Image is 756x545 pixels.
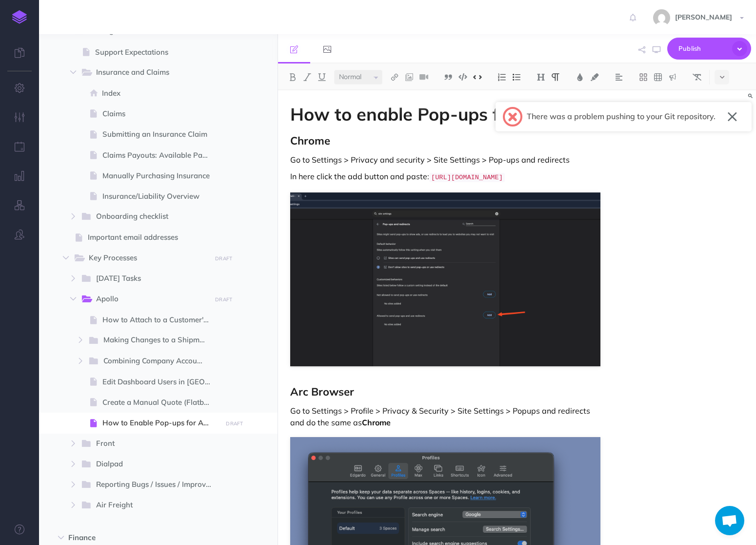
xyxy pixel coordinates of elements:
span: Claims [102,108,219,120]
img: Inline code button [473,73,482,81]
img: ZtpdKyztTqr8R73YsPtJ.png [290,192,600,366]
img: b1b60b1f09e01447de828c9d38f33e49.jpg [653,9,670,26]
p: In here click the add button and paste: [290,170,600,184]
img: Underline button [318,73,326,81]
img: Create table button [654,73,662,81]
span: How to Enable Pop-ups for Apollo [102,417,219,429]
button: DRAFT [212,294,236,305]
span: [DATE] Tasks [96,272,204,285]
span: Important email addresses [88,231,219,243]
img: Alignment dropdown menu button [615,73,623,81]
img: Add video button [419,73,428,81]
span: Front [96,438,204,450]
span: Reporting Bugs / Issues / Improvements [96,479,220,491]
img: Text color button [576,73,584,81]
img: Text background color button [590,73,599,81]
button: Publish [667,38,751,60]
img: Unordered list button [512,73,521,81]
img: Link button [390,73,399,81]
img: Add image button [405,73,414,81]
span: Claims Payouts: Available Payment Methods [102,149,219,161]
span: Dialpad [96,458,204,471]
code: [URL][DOMAIN_NAME] [429,173,505,182]
span: Apollo [96,293,204,306]
img: Headings dropdown button [537,73,545,81]
span: Index [102,87,219,99]
span: Making Changes to a Shipment [103,334,214,347]
button: DRAFT [212,253,236,264]
img: Ordered list button [497,73,506,81]
span: Create a Manual Quote (Flatbed) [102,397,219,408]
span: Manually Purchasing Insurance [102,170,219,182]
img: Paragraph button [551,73,560,81]
img: logo-mark.svg [12,10,27,24]
span: Submitting an Insurance Claim [102,128,219,140]
span: How to Attach to a Customer's Account [102,314,219,326]
strong: Chrome [362,418,391,427]
img: Clear styles button [693,73,701,81]
span: Publish [678,41,727,56]
span: [PERSON_NAME] [670,13,737,21]
strong: How to enable Pop-ups for Apollo [290,103,574,125]
span: Air Freight [96,499,204,512]
h2: There was a problem pushing to your Git repository. [527,112,716,121]
span: Key Processes [89,252,204,265]
span: Combining Company Accounts [103,355,211,368]
p: Go to Settings > Profile > Privacy & Security > Site Settings > Popups and redirects and do the s... [290,405,600,428]
strong: Arc Browser [290,385,354,398]
small: DRAFT [215,255,232,262]
span: Edit Dashboard Users in [GEOGRAPHIC_DATA] [102,376,219,388]
p: Go to Settings > Privacy and security > Site Settings > Pop-ups and redirects [290,154,600,166]
span: Onboarding checklist [96,210,204,223]
strong: Chrome [290,134,330,147]
span: Insurance and Claims [96,66,204,79]
div: Open chat [715,506,744,535]
button: DRAFT [222,418,247,429]
span: Finance [68,532,207,544]
span: Support Expectations [95,46,219,58]
small: DRAFT [215,296,232,303]
img: Blockquote button [444,73,453,81]
img: Bold button [288,73,297,81]
img: Callout dropdown menu button [668,73,677,81]
img: Italic button [303,73,312,81]
img: Code block button [458,73,467,81]
small: DRAFT [226,420,243,427]
span: Insurance/Liability Overview [102,190,219,202]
